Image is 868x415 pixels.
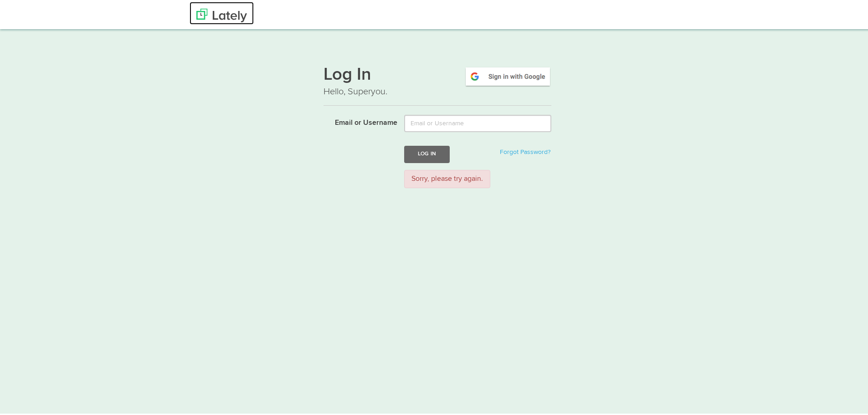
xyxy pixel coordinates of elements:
[404,168,490,187] div: Sorry, please try again.
[464,64,551,85] img: google-signin.png
[196,7,247,20] img: Lately
[500,147,550,154] a: Forgot Password?
[324,83,551,97] p: Hello, Superyou.
[317,113,397,127] label: Email or Username
[404,144,450,161] button: Log In
[404,113,551,130] input: Email or Username
[324,64,551,83] h1: Log In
